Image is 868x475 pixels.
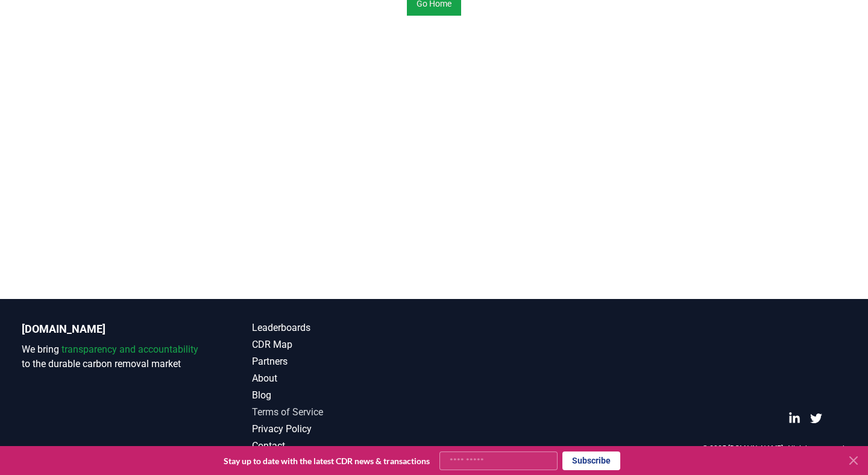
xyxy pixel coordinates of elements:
a: Leaderboards [252,321,434,335]
a: Contact [252,439,434,453]
p: [DOMAIN_NAME] [22,321,204,338]
a: Terms of Service [252,405,434,420]
a: CDR Map [252,338,434,352]
a: Partners [252,354,434,369]
a: About [252,371,434,386]
p: We bring to the durable carbon removal market [22,342,204,371]
span: transparency and accountability [61,344,198,355]
a: LinkedIn [788,412,800,424]
a: Twitter [810,412,822,424]
p: © 2025 [DOMAIN_NAME]. All rights reserved. [702,444,846,453]
a: Privacy Policy [252,422,434,436]
a: Blog [252,388,434,403]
